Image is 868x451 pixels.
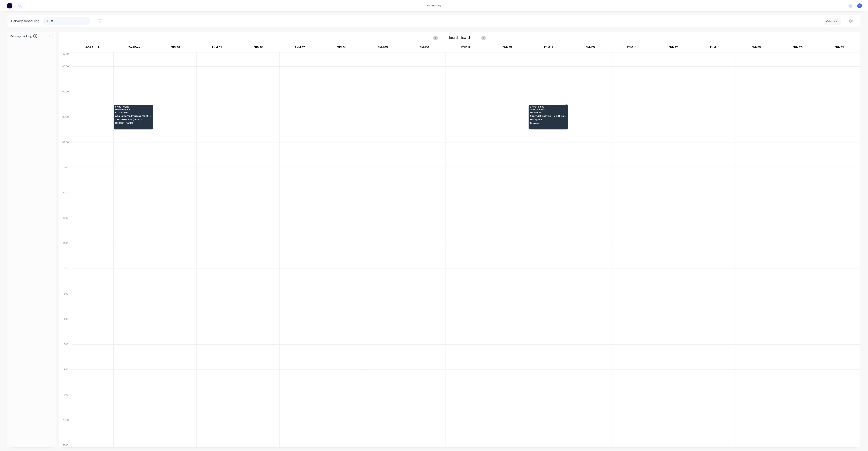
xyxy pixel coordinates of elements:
[530,106,566,108] span: 07:30 - 08:30
[115,115,152,117] span: Apollo Home Improvement (QLD) Pty Ltd
[530,122,566,124] span: Grange
[530,111,566,114] span: PO # DAYS
[113,44,155,52] div: 2nd Run
[530,115,566,117] span: Aberhart Roofing - MGJT Roofing Pty Ltd
[59,342,72,367] div: 17:00
[611,44,652,52] div: FNM 16
[59,64,72,89] div: 06:00
[404,44,445,52] div: FNM 10
[155,44,196,52] div: FNM 02
[736,44,777,52] div: FNM 19
[7,3,12,8] img: Factory
[115,111,152,114] span: PO # 20476
[59,393,72,418] div: 19:00
[59,165,72,191] div: 10:00
[777,44,818,52] div: FNM 20
[196,44,238,52] div: FNM 03
[59,266,72,292] div: 14:00
[445,44,487,52] div: FNM 12
[487,44,528,52] div: FNM 13
[858,4,861,7] span: F1
[115,122,152,124] span: [PERSON_NAME]
[321,44,362,52] div: FNM 08
[59,292,72,317] div: 15:00
[826,19,837,23] div: Vehicle
[59,140,72,165] div: 09:00
[33,34,37,38] span: 0
[115,106,152,108] span: 07:30 - 08:30
[238,44,279,52] div: FNM 06
[59,317,72,342] div: 16:00
[824,18,841,25] button: Vehicle
[59,115,72,140] div: 08:00
[653,44,694,52] div: FNM 17
[694,44,735,52] div: FNM 18
[115,109,152,111] span: Order # 190521
[59,443,72,448] div: 21:00
[279,44,321,52] div: FNM 07
[59,418,72,443] div: 20:00
[59,52,72,64] div: 05:30
[818,44,860,52] div: FNM 21
[530,109,566,111] span: Order # 192521
[425,3,443,8] div: productivity
[59,241,72,266] div: 13:00
[72,44,113,52] div: ACA Truck
[8,15,43,27] div: Delivery scheduling
[51,17,90,25] input: Search for orders
[59,89,72,115] div: 07:00
[59,190,72,216] div: 11:00
[362,44,403,52] div: FNM 09
[570,44,611,52] div: FNM 15
[115,119,152,121] span: 29 CORYMBIA PL (STORE)
[530,119,566,121] span: 89 Days Rd
[59,216,72,241] div: 12:00
[59,367,72,393] div: 18:00
[528,44,569,52] div: FNM 14
[10,34,32,38] span: Delivery backlog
